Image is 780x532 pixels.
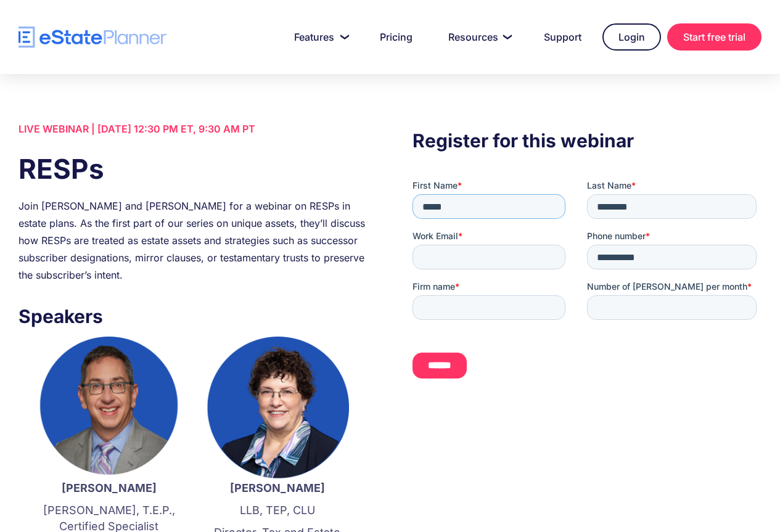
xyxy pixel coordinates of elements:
[602,23,661,51] a: Login
[365,25,427,49] a: Pricing
[529,25,596,49] a: Support
[279,25,359,49] a: Features
[18,120,367,137] div: LIVE WEBINAR | [DATE] 12:30 PM ET, 9:30 AM PT
[18,197,367,284] div: Join [PERSON_NAME] and [PERSON_NAME] for a webinar on RESPs in estate plans. As the first part of...
[413,179,762,400] iframe: Form 0
[18,302,367,330] h3: Speakers
[62,481,157,494] strong: [PERSON_NAME]
[413,126,762,155] h3: Register for this webinar
[18,150,367,188] h1: RESPs
[18,27,166,48] a: home
[230,481,325,494] strong: [PERSON_NAME]
[205,502,349,518] p: LLB, TEP, CLU
[667,23,762,51] a: Start free trial
[433,25,523,49] a: Resources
